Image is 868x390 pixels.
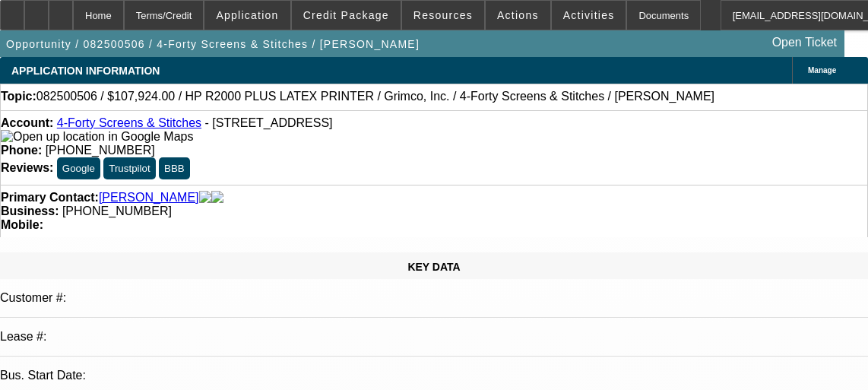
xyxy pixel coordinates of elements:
[46,144,155,157] span: [PHONE_NUMBER]
[1,191,99,205] strong: Primary Contact:
[11,65,160,77] span: APPLICATION INFORMATION
[6,38,420,50] span: Opportunity / 082500506 / 4-Forty Screens & Stitches / [PERSON_NAME]
[292,1,401,30] button: Credit Package
[1,144,42,157] strong: Phone:
[563,9,615,21] span: Activities
[413,9,473,21] span: Resources
[303,9,389,21] span: Credit Package
[216,9,278,21] span: Application
[199,191,211,205] img: facebook-icon.png
[1,130,193,144] img: Open up location in Google Maps
[99,191,199,205] a: [PERSON_NAME]
[1,218,43,231] strong: Mobile:
[211,191,223,205] img: linkedin-icon.png
[62,205,172,217] span: [PHONE_NUMBER]
[103,157,155,179] button: Trustpilot
[204,1,290,30] button: Application
[552,1,626,30] button: Activities
[486,1,550,30] button: Actions
[57,157,100,179] button: Google
[1,116,53,129] strong: Account:
[402,1,484,30] button: Resources
[407,261,460,273] span: KEY DATA
[1,161,53,174] strong: Reviews:
[808,66,836,75] span: Manage
[1,130,193,143] a: View Google Maps
[57,116,201,129] a: 4-Forty Screens & Stitches
[766,30,843,55] a: Open Ticket
[159,157,190,179] button: BBB
[497,9,539,21] span: Actions
[1,90,36,103] strong: Topic:
[1,205,59,217] strong: Business:
[205,116,333,129] span: - [STREET_ADDRESS]
[36,90,714,103] span: 082500506 / $107,924.00 / HP R2000 PLUS LATEX PRINTER / Grimco, Inc. / 4-Forty Screens & Stitches...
